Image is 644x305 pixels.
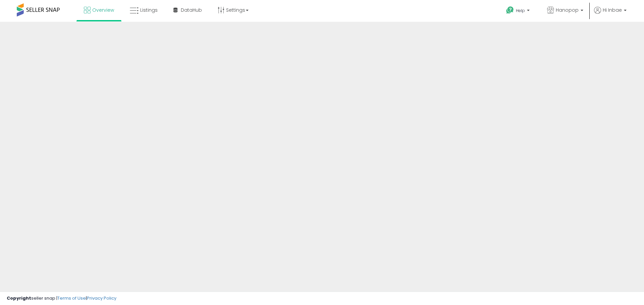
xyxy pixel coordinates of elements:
span: Overview [92,7,114,13]
a: Privacy Policy [87,295,116,301]
span: Hanopop [556,7,579,13]
span: Hi Inbae [603,7,622,13]
i: Get Help [506,6,514,14]
span: DataHub [181,7,202,13]
strong: Copyright [7,295,31,301]
a: Hi Inbae [594,7,627,22]
a: Help [501,1,536,22]
div: seller snap | | [7,295,116,302]
a: Terms of Use [57,295,86,301]
span: Listings [140,7,158,13]
span: Help [516,8,525,13]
